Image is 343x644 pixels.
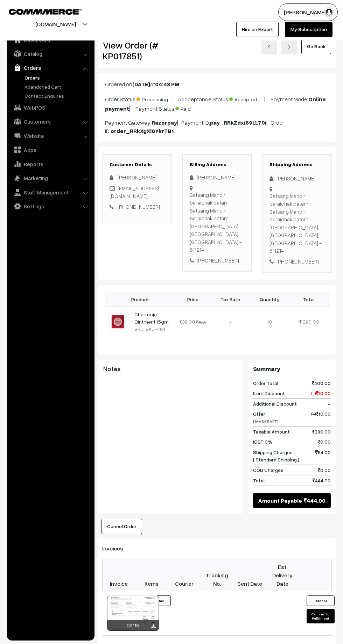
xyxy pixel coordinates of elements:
[210,119,266,126] b: pay_RRkZdxi69LL70i
[103,365,237,373] h3: Notes
[9,101,92,114] a: WebPOS
[9,129,92,142] a: Website
[211,306,250,337] td: -
[253,379,278,387] span: Order Total
[105,80,329,88] p: Ordered on at
[312,379,331,387] span: 400.00
[134,325,171,333] div: SKU: SKU-484
[266,559,299,591] th: Est. Delivery Date
[313,477,331,484] span: 444.00
[287,45,291,49] img: right-arrow.png
[103,40,172,61] h2: View Order (# KP017851)
[253,400,297,407] span: Additional Discount
[105,94,329,113] p: Order Status: | Accceptance Status: | Payment Mode: | Payment Status:
[236,22,279,37] a: Hire an Expert
[105,118,329,135] p: Payment Gateway: | Payment ID: | Order ID:
[269,192,324,255] div: Satsang Mandir baraichak patam, Satsang Mandir baraichak patam [GEOGRAPHIC_DATA], [GEOGRAPHIC_DAT...
[190,191,245,254] div: Satsang Mandir baraichak patam, Satsang Mandir baraichak patam [GEOGRAPHIC_DATA], [GEOGRAPHIC_DAT...
[168,559,201,591] th: Courier
[312,428,331,435] span: 380.00
[253,419,279,424] span: [ MASKSAFE]
[253,438,272,445] span: IGST 0%
[118,203,160,210] a: [PHONE_NUMBER]
[9,200,92,213] a: Settings
[267,319,272,325] span: 10
[190,162,245,168] h3: Billing Address
[105,292,175,306] th: Product
[175,292,211,306] th: Price
[11,15,100,33] button: [DOMAIN_NAME]
[9,186,92,199] a: Staff Management
[301,39,331,54] a: Go Back
[269,175,324,183] div: [PERSON_NAME]
[307,595,335,606] button: Cancel
[253,365,331,373] h3: Summary
[9,7,70,15] a: COMMMERCE
[110,185,159,199] a: [EMAIL_ADDRESS][DOMAIN_NAME]
[103,376,237,385] blockquote: -
[190,173,245,182] div: [PERSON_NAME]
[253,390,285,397] span: Item Discount
[303,319,319,325] span: 390.00
[101,519,142,534] button: Cancel Order
[136,94,171,103] span: Processing
[253,477,265,484] span: Total
[269,258,324,266] div: [PHONE_NUMBER]
[278,3,338,21] button: [PERSON_NAME]
[311,390,331,397] span: (-) 10.00
[23,74,92,81] a: Orders
[107,620,159,631] div: 03118
[102,545,132,552] span: Invoices
[318,466,331,474] span: 0.00
[253,410,279,425] span: Offer
[155,81,179,88] b: 04:43 PM
[135,559,168,591] th: Items
[324,7,334,17] img: user
[9,158,92,170] a: Reports
[311,410,331,425] span: (-) 10.00
[318,438,331,445] span: 0.00
[152,119,177,126] b: Razorpay
[267,45,271,49] img: left-arrow.png
[111,127,174,134] b: order_RRkXgXl6YkrTB1
[285,22,332,37] a: My Subscription
[23,92,92,99] a: Contact Enquires
[211,292,250,306] th: Tax Rate
[258,496,302,505] span: Amount Payable
[289,292,329,306] th: Total
[110,162,164,168] h3: Customer Details
[253,428,290,435] span: Taxable Amount
[190,257,245,265] div: [PHONE_NUMBER]
[175,103,210,112] span: Paid
[110,313,126,330] img: CHARMOJA.jpg
[9,115,92,128] a: Customers
[253,466,283,474] span: COD Charges
[328,400,331,407] span: -
[132,81,150,88] b: [DATE]
[229,94,264,103] span: Accepted
[304,496,325,505] span: 444.00
[201,559,233,591] th: Tracking No.
[307,609,335,623] button: Convert to Fulfilment
[269,162,324,168] h3: Shipping Address
[253,449,299,463] span: Shipping Charges [ Standard Shipping ]
[9,47,92,60] a: Catalog
[9,143,92,156] a: Apps
[103,559,135,591] th: Invoice
[118,174,156,180] span: [PERSON_NAME]
[196,320,206,324] strike: 40.00
[23,83,92,90] a: Abandoned Cart
[180,319,195,325] span: 39.00
[9,61,92,74] a: Orders
[9,9,82,14] img: COMMMERCE
[134,311,169,325] a: Charmoja Ointment 15gm
[9,172,92,184] a: Marketing
[315,449,331,463] span: 64.00
[250,292,289,306] th: Quantity
[233,559,266,591] th: Sent Date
